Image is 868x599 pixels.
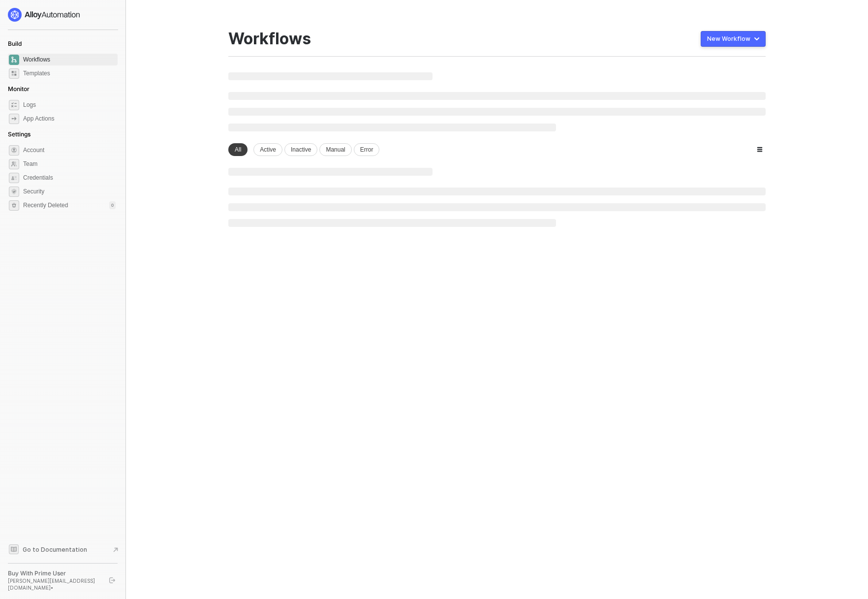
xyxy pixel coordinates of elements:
[23,115,54,123] div: App Actions
[9,55,19,65] span: dashboard
[8,85,30,93] span: Monitor
[9,100,19,110] span: icon-logs
[9,544,19,554] span: documentation
[701,31,766,47] button: New Workflow
[228,143,248,156] div: All
[253,143,282,156] div: Active
[8,8,118,22] a: logo
[23,54,116,65] span: Workflows
[9,200,19,211] span: settings
[23,99,116,111] span: Logs
[109,201,116,209] div: 0
[8,569,100,577] div: Buy With Prime User
[8,577,100,591] div: [PERSON_NAME][EMAIL_ADDRESS][DOMAIN_NAME] •
[23,67,116,79] span: Templates
[707,35,750,43] div: New Workflow
[9,173,19,183] span: credentials
[284,143,317,156] div: Inactive
[9,145,19,156] span: settings
[109,577,115,583] span: logout
[9,187,19,197] span: security
[23,144,116,156] span: Account
[8,130,31,138] span: Settings
[9,159,19,169] span: team
[23,186,116,197] span: Security
[23,158,116,170] span: Team
[111,545,121,555] span: document-arrow
[8,40,22,47] span: Build
[23,201,68,210] span: Recently Deleted
[8,543,118,555] a: Knowledge Base
[23,545,87,554] span: Go to Documentation
[354,143,380,156] div: Error
[8,8,81,22] img: logo
[228,30,311,48] div: Workflows
[23,172,116,184] span: Credentials
[319,143,351,156] div: Manual
[9,114,19,124] span: icon-app-actions
[9,68,19,79] span: marketplace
